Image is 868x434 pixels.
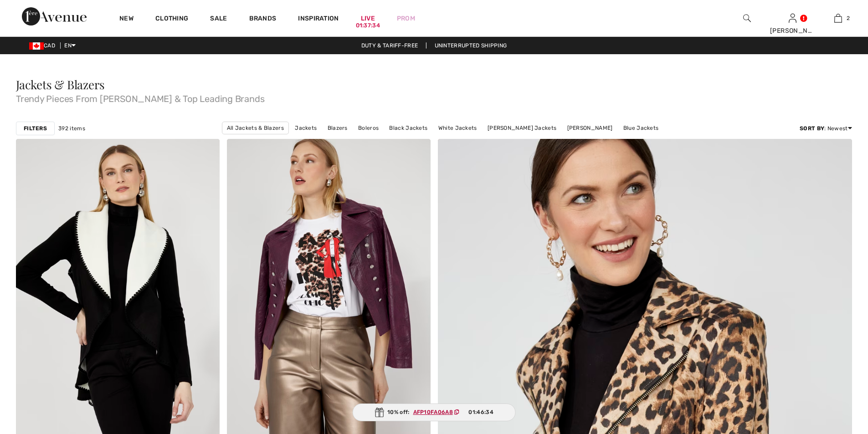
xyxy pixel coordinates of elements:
[619,122,663,134] a: Blue Jackets
[361,14,375,23] a: Live01:37:34
[770,26,815,36] div: [PERSON_NAME]
[22,7,87,26] img: 1ère Avenue
[24,124,47,133] strong: Filters
[119,15,134,24] a: New
[847,14,850,22] span: 2
[210,15,227,24] a: Sale
[816,13,860,24] a: 2
[222,122,289,134] a: All Jackets & Blazers
[789,13,796,24] img: My Info
[29,42,44,50] img: Canadian Dollar
[563,122,617,134] a: [PERSON_NAME]
[64,42,76,49] span: EN
[789,14,796,22] a: Sign In
[413,409,453,415] ins: AFP10FA06A8
[16,77,105,92] span: Jackets & Blazers
[834,13,842,24] img: My Bag
[29,42,59,49] span: CAD
[397,14,415,23] a: Prom
[249,15,277,24] a: Brands
[298,15,339,24] span: Inspiration
[468,408,493,416] span: 01:46:34
[352,403,516,421] div: 10% off:
[323,122,352,134] a: Blazers
[354,122,383,134] a: Boleros
[16,91,852,103] span: Trendy Pieces From [PERSON_NAME] & Top Leading Brands
[290,122,321,134] a: Jackets
[155,15,188,24] a: Clothing
[385,122,432,134] a: Black Jackets
[375,408,384,417] img: Gift.svg
[58,124,85,133] span: 392 items
[810,366,859,388] iframe: Opens a widget where you can chat to one of our agents
[356,21,380,30] div: 01:37:34
[434,122,482,134] a: White Jackets
[483,122,561,134] a: [PERSON_NAME] Jackets
[743,13,751,24] img: search the website
[800,124,852,133] div: : Newest
[800,125,824,132] strong: Sort By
